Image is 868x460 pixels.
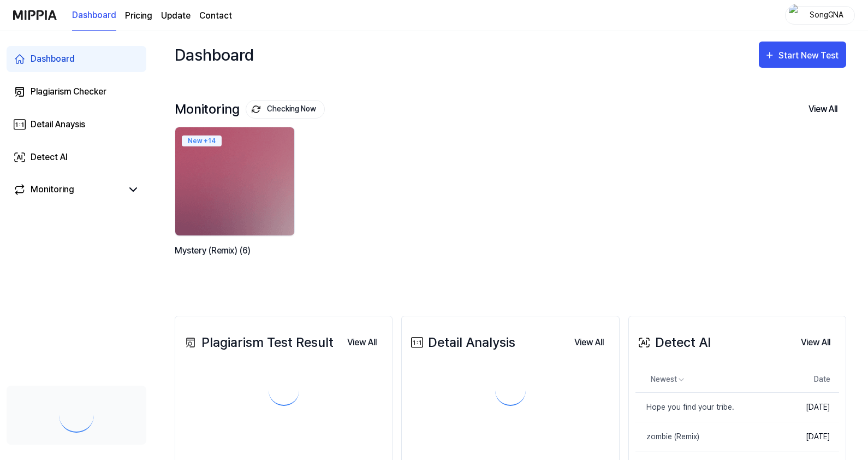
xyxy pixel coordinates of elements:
[566,331,613,353] a: View All
[72,1,116,31] a: Dashboard
[175,244,297,272] div: Mystery (Remix) (6)
[125,9,152,22] button: Pricing
[408,333,515,352] div: Detail Analysis
[778,49,841,63] div: Start New Test
[182,333,334,352] div: Plagiarism Test Result
[566,332,613,353] button: View All
[800,98,846,121] button: View All
[776,422,839,452] td: [DATE]
[759,42,846,68] button: Start New Test
[635,402,734,413] div: Hope you find your tribe.
[199,9,232,22] a: Contact
[635,431,699,443] div: zombie (Remix)
[7,144,146,170] a: Detect AI
[338,331,385,353] a: View All
[13,183,122,196] a: Monitoring
[635,333,711,352] div: Detect AI
[785,6,855,25] button: profileSongGNA
[792,331,839,353] a: View All
[175,127,294,235] img: backgroundIamge
[7,111,146,138] a: Detail Anaysis
[805,9,848,21] div: SongGNA
[161,9,191,22] a: Update
[31,85,106,98] div: Plagiarism Checker
[31,183,74,196] div: Monitoring
[338,332,385,353] button: View All
[175,42,254,68] div: Dashboard
[246,100,325,119] button: Checking Now
[635,393,776,422] a: Hope you find your tribe.
[175,127,297,283] a: New +14backgroundIamgeMystery (Remix) (6)
[31,118,85,131] div: Detail Anaysis
[31,52,75,66] div: Dashboard
[635,422,776,451] a: zombie (Remix)
[31,151,68,164] div: Detect AI
[789,4,802,26] img: profile
[7,46,146,72] a: Dashboard
[7,79,146,105] a: Plagiarism Checker
[776,367,839,393] th: Date
[776,393,839,422] td: [DATE]
[175,100,325,119] div: Monitoring
[252,105,260,114] img: monitoring Icon
[792,332,839,353] button: View All
[182,135,222,146] div: New + 14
